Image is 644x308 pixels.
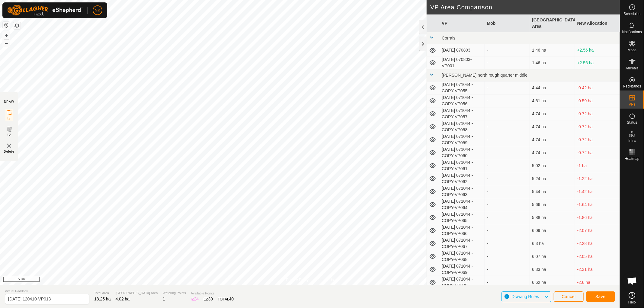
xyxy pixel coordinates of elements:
[623,272,641,290] div: Open chat
[442,36,455,40] span: Corrals
[575,159,620,172] td: -1 ha
[487,163,527,169] div: -
[622,30,642,34] span: Notifications
[530,185,575,198] td: 5.44 ha
[575,224,620,237] td: -2.07 ha
[530,44,575,56] td: 1.46 ha
[487,85,527,91] div: -
[439,120,484,133] td: [DATE] 071044 - COPY-VP058
[575,120,620,133] td: -0.72 ha
[191,296,199,302] div: IZ
[530,146,575,159] td: 4.74 ha
[530,81,575,94] td: 4.44 ha
[530,159,575,172] td: 5.02 ha
[487,253,527,260] div: -
[595,294,606,299] span: Save
[530,198,575,211] td: 5.66 ha
[575,133,620,146] td: -0.72 ha
[627,121,637,124] span: Status
[439,56,484,69] td: [DATE] 070803-VP001
[439,146,484,159] td: [DATE] 071044 - COPY-VP060
[530,107,575,120] td: 4.74 ha
[203,296,213,302] div: EZ
[439,159,484,172] td: [DATE] 071044 - COPY-VP061
[439,107,484,120] td: [DATE] 071044 - COPY-VP057
[13,22,21,29] button: Map Layers
[316,277,334,283] a: Contact Us
[208,297,213,301] span: 30
[487,214,527,221] div: -
[562,294,576,299] span: Cancel
[95,7,100,14] span: NK
[530,263,575,276] td: 6.33 ha
[229,297,234,301] span: 40
[439,198,484,211] td: [DATE] 071044 - COPY-VP064
[7,133,11,137] span: EZ
[487,111,527,117] div: -
[439,172,484,185] td: [DATE] 071044 - COPY-VP062
[487,227,527,234] div: -
[487,279,527,286] div: -
[430,4,620,11] h2: VP Area Comparison
[575,94,620,107] td: -0.59 ha
[487,137,527,143] div: -
[94,297,111,301] span: 18.25 ha
[530,224,575,237] td: 6.09 ha
[4,100,14,104] div: DRAW
[628,48,636,52] span: Mobs
[7,5,83,16] img: Gallagher Logo
[487,266,527,273] div: -
[3,22,10,29] button: Reset Map
[439,81,484,94] td: [DATE] 071044 - COPY-VP055
[116,291,158,296] span: [GEOGRAPHIC_DATA] Area
[575,14,620,32] th: New Allocation
[487,47,527,53] div: -
[439,14,484,32] th: VP
[487,150,527,156] div: -
[5,289,89,294] span: Virtual Paddock
[487,60,527,66] div: -
[439,224,484,237] td: [DATE] 071044 - COPY-VP066
[94,291,111,296] span: Total Area
[575,198,620,211] td: -1.64 ha
[439,263,484,276] td: [DATE] 071044 - COPY-VP069
[439,237,484,250] td: [DATE] 071044 - COPY-VP067
[163,297,165,301] span: 1
[218,296,234,302] div: TOTAL
[8,116,11,121] span: IZ
[439,133,484,146] td: [DATE] 071044 - COPY-VP059
[5,142,13,149] img: VP
[625,157,639,160] span: Heatmap
[575,211,620,224] td: -1.86 ha
[511,294,539,299] span: Drawing Rules
[439,94,484,107] td: [DATE] 071044 - COPY-VP056
[442,73,527,78] span: [PERSON_NAME] north rough quarter middle
[575,276,620,289] td: -2.6 ha
[439,211,484,224] td: [DATE] 071044 - COPY-VP065
[487,202,527,208] div: -
[575,56,620,69] td: +2.56 ha
[530,276,575,289] td: 6.62 ha
[439,44,484,56] td: [DATE] 070803
[629,103,635,106] span: VPs
[194,297,199,301] span: 24
[575,107,620,120] td: -0.72 ha
[487,98,527,104] div: -
[191,291,234,296] span: Available Points
[487,176,527,182] div: -
[4,149,14,154] span: Delete
[530,14,575,32] th: [GEOGRAPHIC_DATA] Area
[586,291,615,302] button: Save
[575,172,620,185] td: -1.22 ha
[3,32,10,39] button: +
[554,291,584,302] button: Cancel
[3,40,10,47] button: –
[530,120,575,133] td: 4.74 ha
[530,172,575,185] td: 5.24 ha
[530,94,575,107] td: 4.61 ha
[530,211,575,224] td: 5.88 ha
[530,133,575,146] td: 4.74 ha
[628,139,636,142] span: Infra
[485,14,530,32] th: Mob
[439,185,484,198] td: [DATE] 071044 - COPY-VP063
